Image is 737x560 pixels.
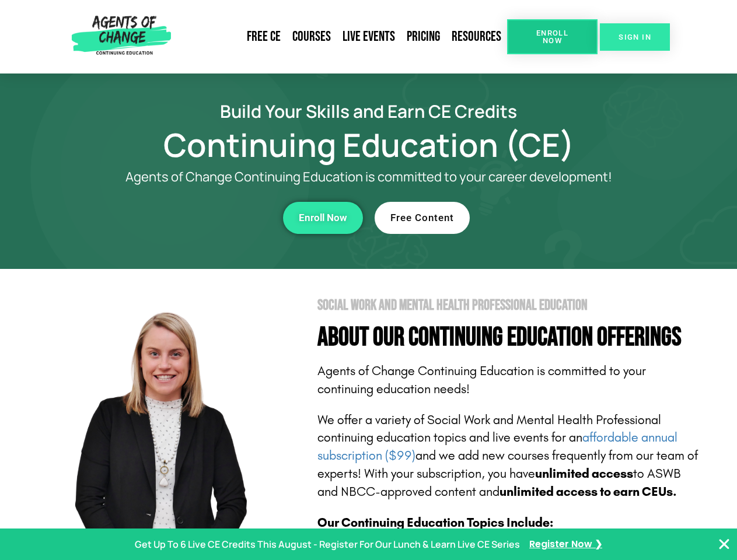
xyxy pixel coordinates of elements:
b: unlimited access to earn CEUs. [500,484,677,499]
a: Pricing [401,23,446,50]
a: Enroll Now [283,202,363,234]
span: Enroll Now [299,213,347,223]
h2: Social Work and Mental Health Professional Education [317,298,701,313]
p: Get Up To 6 Live CE Credits This August - Register For Our Lunch & Learn Live CE Series [135,536,520,553]
b: unlimited access [535,466,633,481]
h2: Build Your Skills and Earn CE Credits [36,103,701,120]
a: Enroll Now [507,19,598,54]
p: We offer a variety of Social Work and Mental Health Professional continuing education topics and ... [317,411,701,501]
span: Enroll Now [526,29,579,44]
a: Resources [446,23,507,50]
a: Register Now ❯ [529,536,602,553]
a: Courses [287,23,337,50]
span: SIGN IN [619,33,651,41]
span: Agents of Change Continuing Education is committed to your continuing education needs! [317,363,646,397]
button: Close Banner [717,537,731,551]
h4: About Our Continuing Education Offerings [317,324,701,351]
h1: Continuing Education (CE) [36,131,701,158]
a: Free Content [375,202,470,234]
a: Live Events [337,23,401,50]
nav: Menu [176,23,507,50]
b: Our Continuing Education Topics Include: [317,515,553,530]
span: Free Content [390,213,454,223]
a: SIGN IN [600,23,670,51]
a: Free CE [241,23,287,50]
p: Agents of Change Continuing Education is committed to your career development! [83,170,655,184]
